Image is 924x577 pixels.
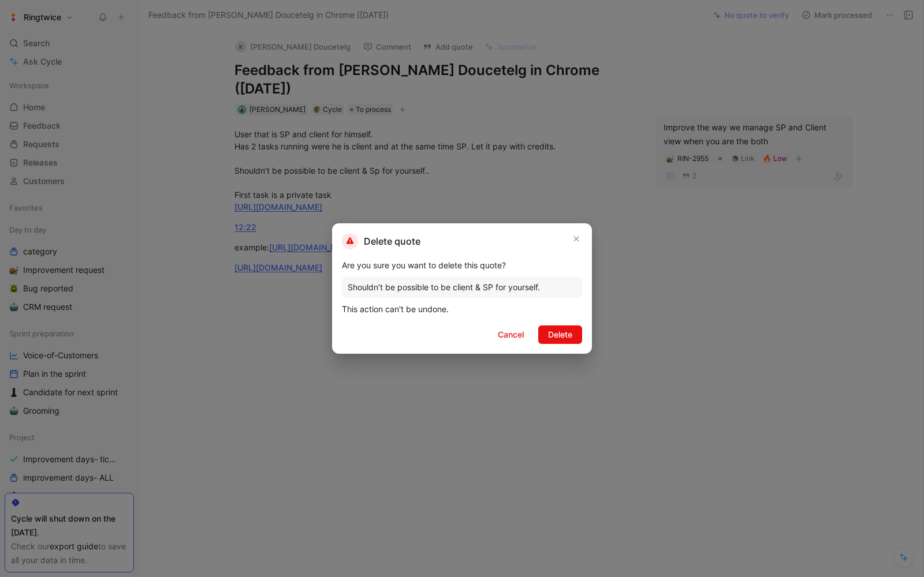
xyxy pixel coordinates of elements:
span: Delete [548,328,572,342]
button: Delete [538,325,582,344]
button: Cancel [488,325,534,344]
div: Shouldn’t be possible to be client & SP for yourself. [348,280,576,294]
h2: Delete quote [342,233,420,249]
span: Cancel [498,328,524,342]
div: Are you sure you want to delete this quote? This action can't be undone. [342,258,582,316]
